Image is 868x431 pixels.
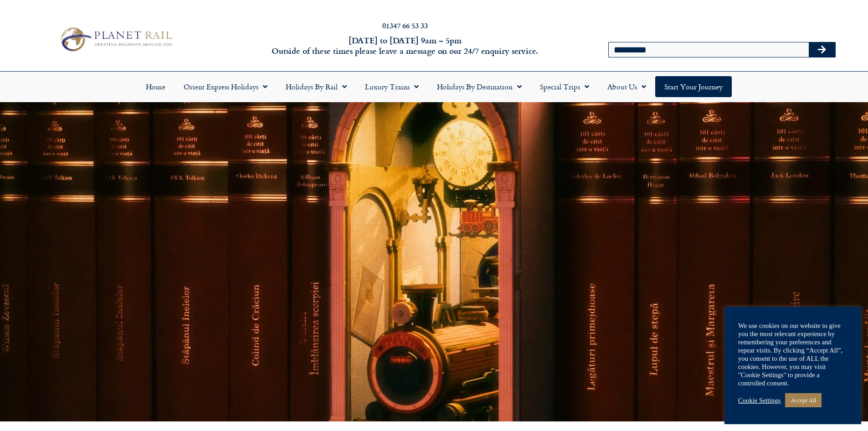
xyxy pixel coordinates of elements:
nav: Menu [5,76,863,97]
a: Start your Journey [655,76,732,97]
a: 01347 66 53 33 [382,20,428,31]
a: Holidays by Destination [428,76,531,97]
a: Holidays by Rail [277,76,356,97]
a: Home [137,76,175,97]
a: Luxury Trains [356,76,428,97]
img: Planet Rail Train Holidays Logo [56,25,175,54]
h6: [DATE] to [DATE] 9am – 5pm Outside of these times please leave a message on our 24/7 enquiry serv... [234,35,576,57]
a: About Us [598,76,655,97]
a: Accept All [785,393,822,407]
a: Special Trips [531,76,598,97]
div: We use cookies on our website to give you the most relevant experience by remembering your prefer... [738,322,847,387]
a: Cookie Settings [738,396,781,405]
a: Orient Express Holidays [175,76,277,97]
button: Search [809,42,835,57]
